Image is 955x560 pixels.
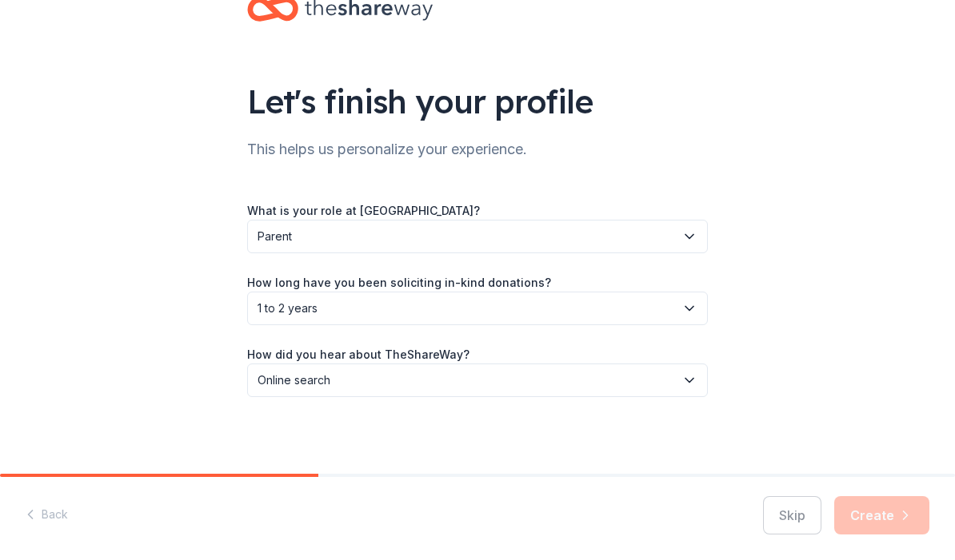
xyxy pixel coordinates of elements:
[258,227,675,246] span: Parent
[247,292,708,325] button: 1 to 2 years
[247,363,708,397] button: Online search
[247,347,470,363] label: How did you hear about TheShareWay?
[247,137,708,162] div: This helps us personalize your experience.
[247,203,480,219] label: What is your role at [GEOGRAPHIC_DATA]?
[247,79,708,124] div: Let's finish your profile
[247,220,708,253] button: Parent
[258,299,675,318] span: 1 to 2 years
[247,275,551,291] label: How long have you been soliciting in-kind donations?
[258,371,675,390] span: Online search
